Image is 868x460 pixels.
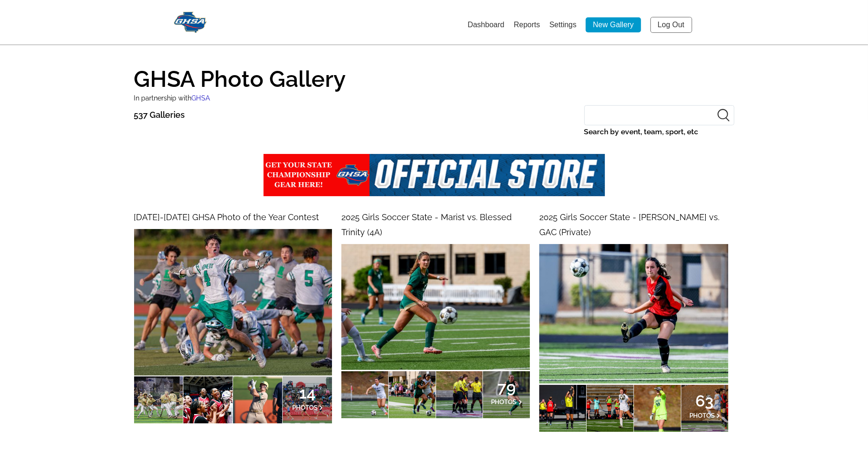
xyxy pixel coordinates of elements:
[550,21,577,29] a: Settings
[264,154,605,196] img: ghsa%2Fevents%2Fgallery%2Fundefined%2F5fb9f561-abbd-4c28-b40d-30de1d9e5cda
[689,398,720,404] span: 63
[491,398,517,406] span: PHOTOS
[341,210,530,418] a: 2025 Girls Soccer State - Marist vs. Blessed Trinity (4A)79PHOTOS
[468,21,504,29] a: Dashboard
[134,210,332,424] a: [DATE]-[DATE] GHSA Photo of the Year Contest14PHOTOS
[134,107,185,123] p: 537 Galleries
[586,17,641,32] a: New Gallery
[341,244,530,370] img: 192850
[689,412,715,419] span: PHOTOS
[192,94,211,102] span: GHSA
[292,390,323,396] span: 14
[174,12,207,33] img: Snapphound Logo
[539,212,719,237] span: 2025 Girls Soccer State - [PERSON_NAME] vs. GAC (Private)
[134,94,211,102] small: In partnership with
[341,212,512,237] span: 2025 Girls Soccer State - Marist vs. Blessed Trinity (4A)
[539,210,728,432] a: 2025 Girls Soccer State - [PERSON_NAME] vs. GAC (Private)63PHOTOS
[491,384,522,390] span: 79
[650,17,692,33] a: Log Out
[134,59,734,90] h1: GHSA Photo Gallery
[134,229,332,376] img: 193801
[134,212,319,222] span: [DATE]-[DATE] GHSA Photo of the Year Contest
[292,404,317,411] span: PHOTOS
[539,244,728,383] img: 192771
[584,125,734,138] label: Search by event, team, sport, etc
[514,21,540,29] a: Reports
